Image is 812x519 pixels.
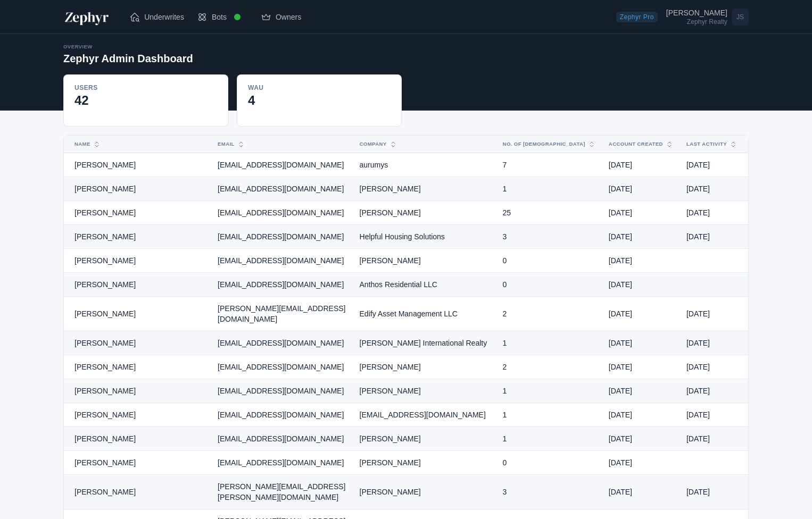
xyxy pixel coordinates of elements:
td: 1 [496,403,602,427]
td: [PERSON_NAME][EMAIL_ADDRESS][PERSON_NAME][DOMAIN_NAME] [211,475,353,509]
td: 2 [496,297,602,331]
td: [PERSON_NAME] [353,451,496,475]
div: 42 [74,92,217,109]
td: [DATE] [602,331,680,355]
a: Owners [254,6,308,28]
span: Owners [276,12,301,22]
td: 1 [496,331,602,355]
td: 25 [496,201,602,225]
span: Underwrites [144,12,184,22]
td: [DATE] [602,249,680,273]
td: [DATE] [680,331,748,355]
td: [EMAIL_ADDRESS][DOMAIN_NAME] [211,355,353,379]
button: Company [353,136,484,153]
td: [DATE] [680,403,748,427]
td: aurumys [353,153,496,177]
td: [DATE] [680,475,748,509]
td: [PERSON_NAME] [353,249,496,273]
td: [DATE] [602,225,680,249]
td: [EMAIL_ADDRESS][DOMAIN_NAME] [211,153,353,177]
td: [EMAIL_ADDRESS][DOMAIN_NAME] [211,201,353,225]
td: [PERSON_NAME] [64,331,211,355]
div: Users [74,83,98,92]
h2: Zephyr Admin Dashboard [63,51,193,66]
td: [PERSON_NAME] [64,153,211,177]
div: Zephyr Realty [666,19,727,25]
td: [DATE] [602,297,680,331]
td: [PERSON_NAME] [64,225,211,249]
td: [PERSON_NAME] [64,249,211,273]
td: [PERSON_NAME] [353,355,496,379]
button: Name [68,136,198,153]
td: 3 [496,225,602,249]
td: [DATE] [602,403,680,427]
td: [EMAIL_ADDRESS][DOMAIN_NAME] [211,177,353,201]
button: Account Created [602,136,667,153]
span: Zephyr Pro [616,12,658,22]
td: 1 [496,427,602,451]
a: Underwrites [123,6,190,28]
td: Edify Asset Management LLC [353,297,496,331]
td: [PERSON_NAME] [64,177,211,201]
td: 1 [496,177,602,201]
td: [DATE] [680,379,748,403]
td: 0 [496,451,602,475]
td: [PERSON_NAME][EMAIL_ADDRESS][DOMAIN_NAME] [211,297,353,331]
td: [DATE] [680,355,748,379]
td: Helpful Housing Solutions [353,225,496,249]
td: [DATE] [602,153,680,177]
td: [PERSON_NAME] [64,273,211,297]
td: 1 [496,379,602,403]
td: [DATE] [602,379,680,403]
td: [DATE] [680,153,748,177]
td: [PERSON_NAME] [353,427,496,451]
div: 4 [248,92,391,109]
td: [PERSON_NAME] [64,427,211,451]
td: [DATE] [602,273,680,297]
td: 0 [496,249,602,273]
td: [PERSON_NAME] [353,177,496,201]
td: [PERSON_NAME] [64,201,211,225]
div: Overview [63,43,193,51]
td: [DATE] [602,475,680,509]
td: [PERSON_NAME] [64,475,211,509]
td: [PERSON_NAME] [64,403,211,427]
td: [PERSON_NAME] International Realty [353,331,496,355]
td: 7 [496,153,602,177]
td: 3 [496,475,602,509]
td: [DATE] [602,427,680,451]
td: [EMAIL_ADDRESS][DOMAIN_NAME] [211,403,353,427]
td: [EMAIL_ADDRESS][DOMAIN_NAME] [211,225,353,249]
button: Email [211,136,340,153]
td: 0 [496,273,602,297]
td: [EMAIL_ADDRESS][DOMAIN_NAME] [211,427,353,451]
td: [EMAIL_ADDRESS][DOMAIN_NAME] [353,403,496,427]
span: JS [732,9,749,26]
td: Anthos Residential LLC [353,273,496,297]
td: [DATE] [680,177,748,201]
td: [DATE] [602,201,680,225]
td: [EMAIL_ADDRESS][DOMAIN_NAME] [211,451,353,475]
td: [DATE] [602,355,680,379]
td: [PERSON_NAME] [353,379,496,403]
td: 2 [496,355,602,379]
div: WAU [248,83,263,92]
td: [DATE] [602,177,680,201]
td: [EMAIL_ADDRESS][DOMAIN_NAME] [211,249,353,273]
a: Bots [190,2,254,32]
td: [DATE] [680,201,748,225]
td: [EMAIL_ADDRESS][DOMAIN_NAME] [211,379,353,403]
td: [PERSON_NAME] [353,475,496,509]
td: [EMAIL_ADDRESS][DOMAIN_NAME] [211,331,353,355]
td: [DATE] [602,451,680,475]
span: Bots [212,12,227,22]
img: Zephyr Logo [63,9,110,26]
td: [PERSON_NAME] [64,297,211,331]
td: [DATE] [680,297,748,331]
div: [PERSON_NAME] [666,9,727,16]
td: [DATE] [680,225,748,249]
button: Last Activity [680,136,731,153]
td: [PERSON_NAME] [353,201,496,225]
td: [PERSON_NAME] [64,355,211,379]
td: [DATE] [680,427,748,451]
